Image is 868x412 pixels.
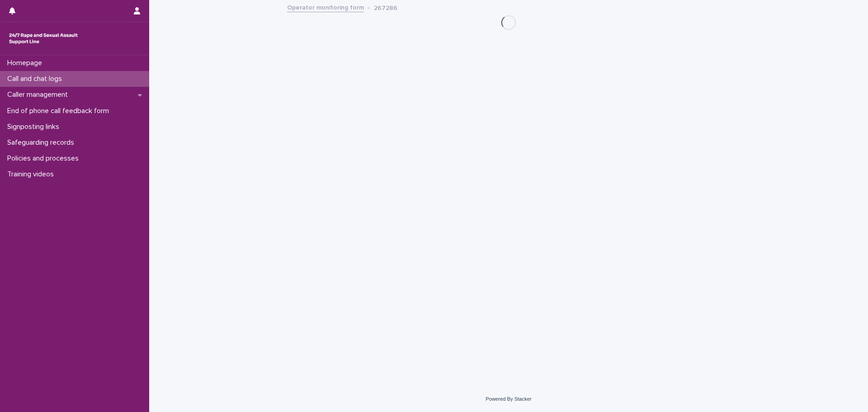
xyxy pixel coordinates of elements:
p: Safeguarding records [4,138,81,147]
p: Homepage [4,59,49,67]
p: Policies and processes [4,154,86,163]
img: rhQMoQhaT3yELyF149Cw [7,29,80,47]
p: 267286 [374,2,397,12]
a: Powered By Stacker [486,396,531,402]
p: Signposting links [4,123,66,131]
a: Operator monitoring form [287,2,364,12]
p: End of phone call feedback form [4,107,116,115]
p: Call and chat logs [4,75,69,83]
p: Caller management [4,90,75,99]
p: Training videos [4,170,61,179]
